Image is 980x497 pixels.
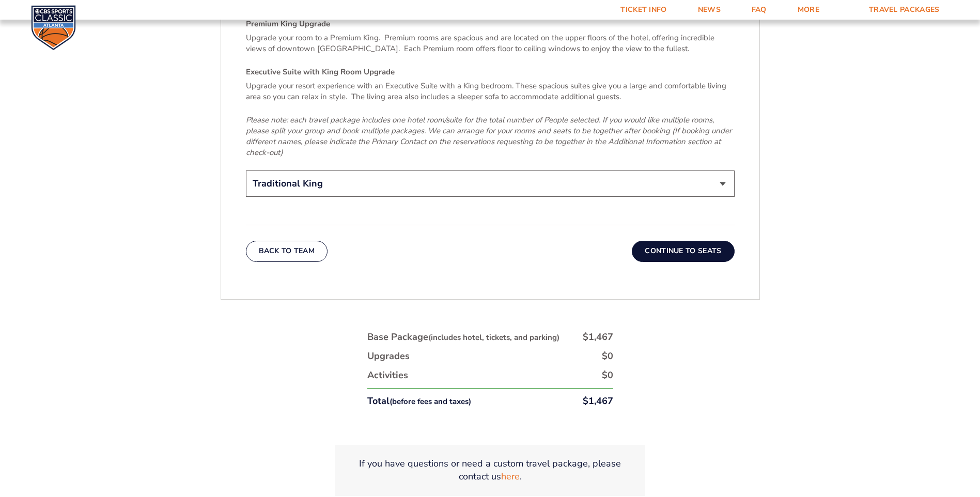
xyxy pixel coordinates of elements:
button: Back To Team [246,241,328,261]
div: Total [367,395,471,408]
p: Upgrade your room to a Premium King. Premium rooms are spacious and are located on the upper floo... [246,33,735,54]
div: $1,467 [583,395,613,408]
div: $0 [602,369,613,382]
h4: Premium King Upgrade [246,19,735,29]
small: (includes hotel, tickets, and parking) [428,332,559,343]
button: Continue To Seats [632,241,734,261]
em: Please note: each travel package includes one hotel room/suite for the total number of People sel... [246,115,732,158]
div: $0 [602,350,613,363]
p: If you have questions or need a custom travel package, please contact us . [348,457,633,483]
img: CBS Sports Classic [31,5,76,50]
div: $1,467 [583,331,613,344]
div: Upgrades [367,350,410,363]
div: Activities [367,369,408,382]
small: (before fees and taxes) [390,396,471,407]
div: Base Package [367,331,559,344]
h4: Executive Suite with King Room Upgrade [246,67,735,77]
p: Upgrade your resort experience with an Executive Suite with a King bedroom. These spacious suites... [246,81,735,102]
a: here [501,470,520,483]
